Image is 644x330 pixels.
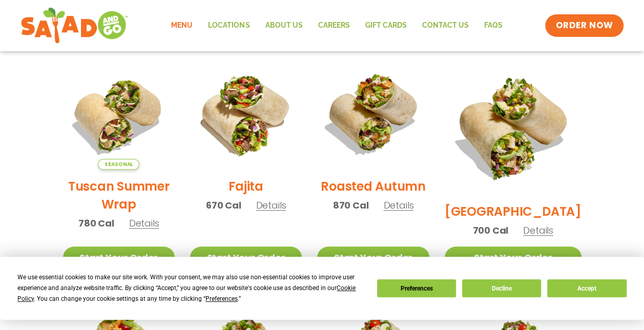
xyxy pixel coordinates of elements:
span: ORDER NOW [555,19,613,32]
a: Start Your Order [190,246,302,269]
a: Locations [200,14,257,37]
nav: Menu [163,14,510,37]
h2: Fajita [228,177,263,195]
button: Decline [462,279,541,297]
span: 700 Cal [472,223,508,237]
a: Start Your Order [63,246,175,269]
a: Menu [163,14,200,37]
a: Careers [310,14,357,37]
a: Start Your Order [445,246,581,269]
a: Start Your Order [317,246,429,269]
img: Product photo for Fajita Wrap [190,58,302,170]
img: Product photo for Roasted Autumn Wrap [317,58,429,170]
span: Details [256,199,286,212]
span: Details [383,199,413,212]
img: Product photo for Tuscan Summer Wrap [63,58,175,170]
img: new-SAG-logo-768×292 [20,5,129,46]
a: GIFT CARDS [357,14,414,37]
h2: Tuscan Summer Wrap [63,177,175,213]
img: Product photo for BBQ Ranch Wrap [445,58,581,195]
span: 780 Cal [78,216,114,230]
a: FAQs [476,14,510,37]
a: About Us [257,14,310,37]
span: 870 Cal [333,198,369,212]
h2: [GEOGRAPHIC_DATA] [445,202,581,220]
span: Details [523,224,553,237]
span: Details [129,217,159,230]
h2: Roasted Autumn [321,177,426,195]
span: Preferences [205,295,238,302]
button: Accept [547,279,626,297]
span: 670 Cal [206,198,241,212]
span: Seasonal [98,159,139,170]
a: ORDER NOW [545,14,623,37]
button: Preferences [377,279,456,297]
div: We use essential cookies to make our site work. With your consent, we may also use non-essential ... [17,272,364,304]
a: Contact Us [414,14,476,37]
